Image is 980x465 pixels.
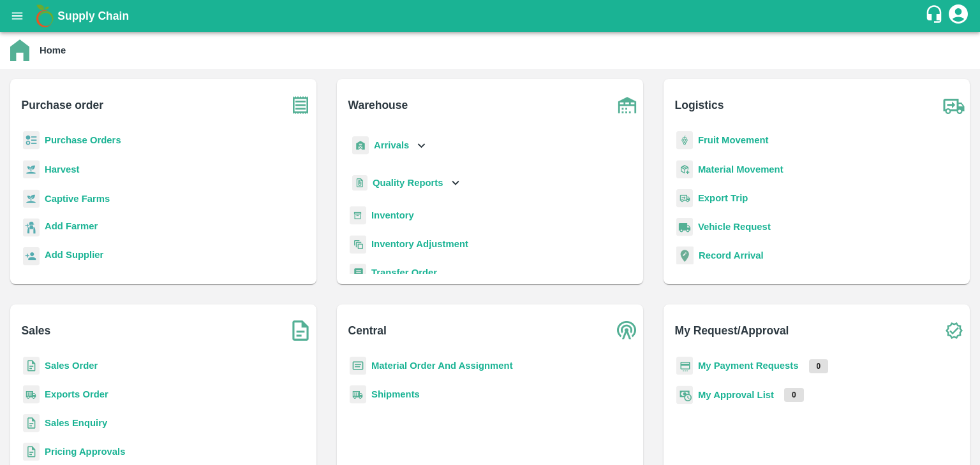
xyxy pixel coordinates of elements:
[23,189,40,208] img: harvest
[698,222,771,232] a: Vehicle Request
[57,7,924,25] a: Supply Chain
[285,89,316,121] img: purchase
[45,418,107,428] a: Sales Enquiry
[45,389,108,399] a: Exports Order
[676,160,693,179] img: material
[352,136,369,155] img: whArrival
[371,239,468,249] a: Inventory Adjustment
[675,96,724,114] b: Logistics
[350,264,366,282] img: whTransfer
[611,315,643,347] img: central
[45,194,110,204] a: Captive Farms
[45,164,79,175] a: Harvest
[3,1,32,31] button: open drawer
[45,135,121,145] a: Purchase Orders
[23,357,40,375] img: sales
[676,357,693,375] img: payment
[371,268,437,278] a: Transfer Order
[348,322,387,340] b: Central
[371,361,513,371] a: Material Order And Assignment
[45,219,98,236] a: Add Farmer
[938,315,970,347] img: check
[23,414,40,433] img: sales
[32,3,57,29] img: logo
[784,388,804,402] p: 0
[22,96,103,114] b: Purchase order
[350,385,366,404] img: shipments
[698,135,769,145] a: Fruit Movement
[611,89,643,121] img: warehouse
[285,315,316,347] img: soSales
[675,322,789,340] b: My Request/Approval
[45,361,98,371] a: Sales Order
[699,250,764,261] a: Record Arrival
[45,221,98,231] b: Add Farmer
[371,389,420,399] a: Shipments
[947,3,970,29] div: account of current user
[924,4,947,27] div: customer-support
[809,359,829,373] p: 0
[350,131,429,160] div: Arrivals
[373,178,443,188] b: Quality Reports
[698,361,799,371] a: My Payment Requests
[23,131,40,150] img: reciept
[350,170,463,196] div: Quality Reports
[371,210,414,220] a: Inventory
[676,189,693,208] img: delivery
[10,39,29,61] img: home
[374,140,409,150] b: Arrivals
[22,322,51,340] b: Sales
[676,131,693,150] img: fruit
[698,164,783,175] a: Material Movement
[45,250,103,260] b: Add Supplier
[23,160,40,179] img: harvest
[352,175,367,191] img: qualityReport
[45,248,103,265] a: Add Supplier
[676,218,693,236] img: vehicle
[676,247,694,264] img: recordArrival
[45,447,125,457] a: Pricing Approvals
[23,218,40,237] img: farmer
[348,96,408,114] b: Warehouse
[23,385,40,404] img: shipments
[23,247,40,266] img: supplier
[676,385,693,404] img: approval
[698,193,748,203] a: Export Trip
[938,89,970,121] img: truck
[350,357,366,375] img: centralMaterial
[57,10,129,22] b: Supply Chain
[350,206,366,225] img: whInventory
[698,390,774,400] a: My Approval List
[350,235,366,254] img: inventory
[23,443,40,461] img: sales
[40,45,66,55] b: Home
